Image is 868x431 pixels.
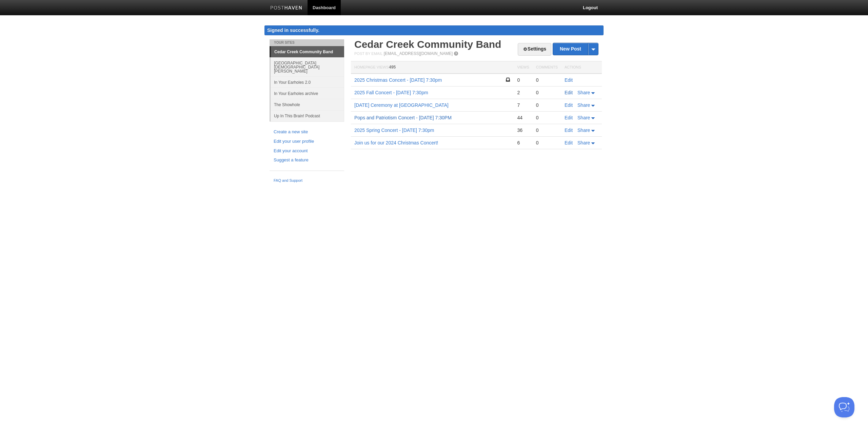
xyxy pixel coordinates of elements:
a: Suggest a feature [274,157,340,164]
a: FAQ and Support [274,178,340,184]
div: 0 [536,77,558,83]
div: 0 [517,77,529,83]
div: 0 [536,140,558,146]
img: Posthaven-bar [270,6,302,11]
span: Share [577,90,590,95]
iframe: Help Scout Beacon - Open [834,397,854,417]
th: Views [514,61,532,74]
a: [DATE] Ceremony at [GEOGRAPHIC_DATA] [354,102,449,108]
div: 36 [517,127,529,133]
th: Comments [533,61,561,74]
div: 7 [517,102,529,108]
a: New Post [553,43,598,55]
a: In Your Earholes 2.0 [271,77,344,88]
a: Cedar Creek Community Band [271,46,344,57]
div: 0 [536,115,558,121]
a: Edit [565,115,573,120]
div: 0 [536,90,558,96]
a: [EMAIL_ADDRESS][DOMAIN_NAME] [384,51,453,56]
a: Edit [565,102,573,108]
a: Edit [565,90,573,95]
a: Edit [565,77,573,83]
a: Join us for our 2024 Christmas Concert! [354,140,438,145]
div: 2 [517,90,529,96]
div: 0 [536,102,558,108]
div: 44 [517,115,529,121]
div: Signed in successfully. [264,25,604,35]
li: Your Sites [270,39,344,46]
a: The Showhole [271,99,344,110]
a: Pops and Patriotism Concert - [DATE] 7:30PM [354,115,452,120]
a: Up In This Brain! Podcast [271,110,344,121]
a: 2025 Fall Concert - [DATE] 7:30pm [354,90,428,95]
span: Post by Email [354,52,382,56]
span: Share [577,115,590,120]
th: Actions [561,61,602,74]
th: Homepage Views [351,61,514,74]
a: Settings [518,43,551,56]
div: 0 [536,127,558,133]
a: 2025 Spring Concert - [DATE] 7:30pm [354,128,434,133]
span: Share [577,140,590,145]
a: Edit your account [274,148,340,155]
span: Share [577,128,590,133]
a: Edit your user profile [274,138,340,145]
span: Share [577,102,590,108]
a: Create a new site [274,129,340,136]
a: Cedar Creek Community Band [354,39,501,50]
div: 6 [517,140,529,146]
a: Edit [565,140,573,145]
a: 2025 Christmas Concert - [DATE] 7:30pm [354,77,442,83]
span: 495 [389,65,396,70]
a: Edit [565,128,573,133]
a: [GEOGRAPHIC_DATA][DEMOGRAPHIC_DATA][PERSON_NAME] [271,57,344,77]
a: In Your Earholes archive [271,88,344,99]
